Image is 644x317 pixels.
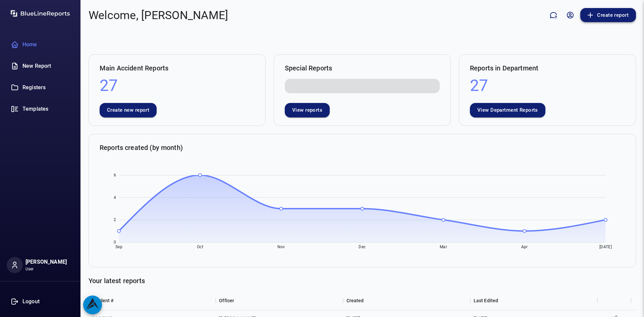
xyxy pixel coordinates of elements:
[89,8,228,22] h4: Welcome, [PERSON_NAME]
[7,59,68,73] div: New Report
[7,295,68,308] div: Logout
[114,240,116,245] tspan: 0
[440,244,447,249] tspan: Mar
[7,10,74,17] img: logo-BWR9Satr.png
[521,244,528,249] tspan: Apr
[25,266,67,272] p: User
[100,103,157,117] button: Create new report
[470,291,597,310] div: Last Edited
[25,258,67,266] p: [PERSON_NAME]
[343,291,470,310] div: Created
[100,142,625,153] h6: Reports created (by month)
[114,173,116,177] tspan: 6
[7,102,68,116] div: Templates
[197,244,203,249] tspan: Oct
[359,244,366,249] tspan: Dec
[115,244,122,249] tspan: Sep
[580,8,636,22] button: Create report
[100,73,255,98] p: 27
[285,63,440,73] h6: Special Reports
[470,103,545,117] button: View Department Reports
[474,291,498,310] div: Last Edited
[216,291,343,310] div: Officer
[219,291,234,310] div: Officer
[7,81,68,94] div: Registers
[285,103,330,117] button: View reports
[277,244,285,249] tspan: Nov
[599,244,612,249] tspan: [DATE]
[114,217,116,222] tspan: 2
[346,291,364,310] div: Created
[83,296,102,314] button: add
[470,63,625,73] h6: Reports in Department
[470,73,625,98] p: 27
[89,291,216,310] div: Incident #
[89,275,636,286] h6: Your latest reports
[7,38,68,51] div: Home
[100,63,255,73] h6: Main Accident Reports
[114,195,116,200] tspan: 4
